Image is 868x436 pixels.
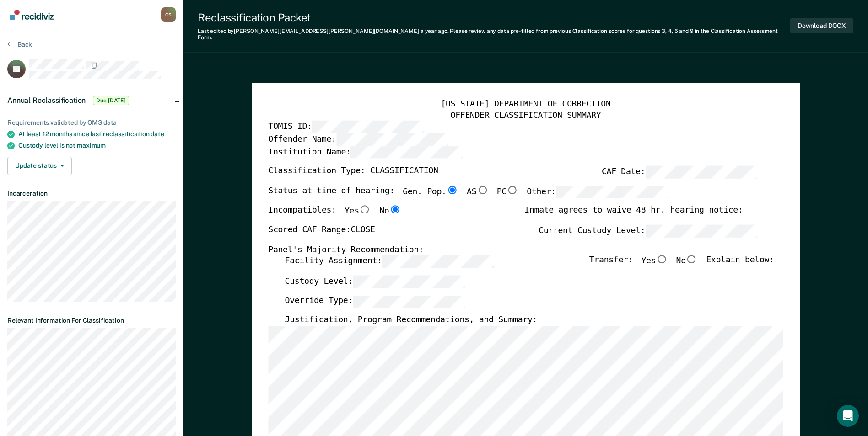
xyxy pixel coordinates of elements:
[7,119,176,127] div: Requirements validated by OMS data
[524,206,757,225] div: Inmate agrees to waive 48 hr. hearing notice: __
[7,40,32,48] button: Back
[645,224,757,237] input: Current Custody Level:
[602,165,757,178] label: CAF Date:
[345,206,371,218] label: Yes
[7,96,86,105] span: Annual Reclassification
[285,295,465,307] label: Override Type:
[268,245,757,255] div: Panel's Majority Recommendation:
[556,186,668,198] input: Other:
[7,190,176,197] dt: Incarceration
[446,186,458,194] input: Gen. Pop.
[353,275,465,287] input: Custody Level:
[151,130,164,138] span: date
[268,110,783,121] div: OFFENDER CLASSIFICATION SUMMARY
[476,186,488,194] input: AS
[268,186,668,206] div: Status at time of hearing:
[353,295,465,307] input: Override Type:
[7,317,176,324] dt: Relevant Information For Classification
[161,7,176,22] div: C S
[790,18,853,33] button: Download DOCX
[382,255,494,267] input: Facility Assignment:
[507,186,518,194] input: PC
[268,146,463,158] label: Institution Name:
[268,224,375,237] label: Scored CAF Range: CLOSE
[656,255,668,263] input: Yes
[359,206,371,214] input: Yes
[93,96,129,105] span: Due [DATE]
[686,255,698,263] input: No
[18,130,176,138] div: At least 12 months since last reclassification
[268,206,401,225] div: Incompatibles:
[641,255,668,267] label: Yes
[403,186,458,198] label: Gen. Pop.
[268,121,424,133] label: TOMIS ID:
[18,142,176,149] div: Custody level is not
[539,224,757,237] label: Current Custody Level:
[676,255,697,267] label: No
[645,165,757,178] input: CAF Date:
[527,186,668,198] label: Other:
[379,206,401,218] label: No
[589,255,774,275] div: Transfer: Explain below:
[350,146,463,158] input: Institution Name:
[7,157,72,175] button: Update status
[268,133,448,145] label: Offender Name:
[285,275,465,287] label: Custody Level:
[496,186,518,198] label: PC
[389,206,401,214] input: No
[285,255,494,267] label: Facility Assignment:
[77,142,106,149] span: maximum
[268,165,438,178] label: Classification Type: CLASSIFICATION
[467,186,488,198] label: AS
[336,133,448,145] input: Offender Name:
[198,11,790,24] div: Reclassification Packet
[837,405,859,427] div: Open Intercom Messenger
[198,28,790,41] div: Last edited by [PERSON_NAME][EMAIL_ADDRESS][PERSON_NAME][DOMAIN_NAME] . Please review any data pr...
[421,28,447,34] span: a year ago
[285,315,537,326] label: Justification, Program Recommendations, and Summary:
[312,121,424,133] input: TOMIS ID:
[161,7,176,22] button: Profile dropdown button
[268,99,783,110] div: [US_STATE] DEPARTMENT OF CORRECTION
[10,10,54,20] img: Recidiviz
